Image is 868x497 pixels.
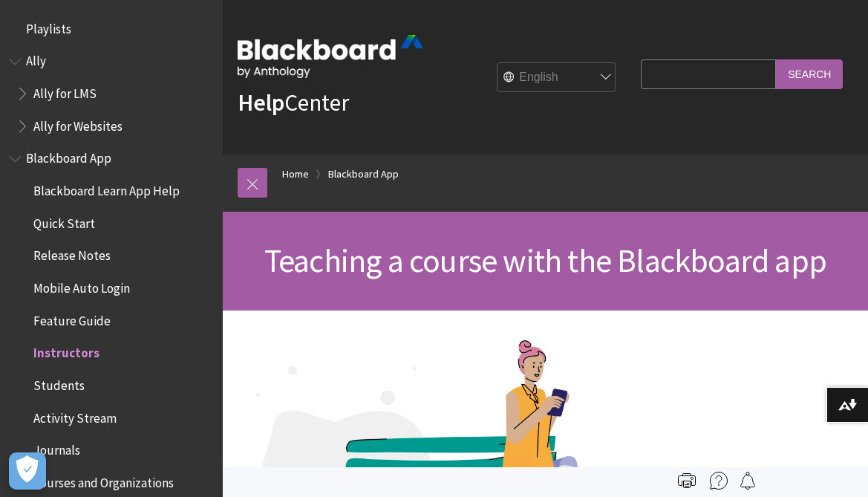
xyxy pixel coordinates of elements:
span: Blackboard App [26,146,111,166]
span: Mobile Auto Login [33,276,130,296]
nav: Book outline for Playlists [9,16,214,42]
button: Open Preferences [9,452,46,490]
span: Ally [26,49,46,69]
span: Instructors [33,341,99,361]
a: Home [282,165,309,183]
span: Quick Start [33,211,95,231]
img: Follow this page [739,472,757,490]
span: Release Notes [33,244,111,264]
img: Blackboard by Anthology [238,35,423,78]
span: Journals [33,438,80,458]
span: Playlists [26,16,71,36]
span: Ally for LMS [33,81,97,101]
span: Ally for Websites [33,114,123,134]
span: Teaching a course with the Blackboard app [264,240,826,281]
span: Students [33,373,85,393]
select: Site Language Selector [497,63,616,93]
img: Print [678,472,696,490]
span: Feature Guide [33,308,111,328]
span: Activity Stream [33,406,117,426]
input: Search [776,59,843,88]
nav: Book outline for Anthology Ally Help [9,49,214,139]
span: Blackboard Learn App Help [33,178,180,198]
a: Blackboard App [328,165,399,183]
strong: Help [238,88,284,117]
span: Courses and Organizations [33,470,174,490]
a: HelpCenter [238,88,349,117]
img: More help [710,472,728,490]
